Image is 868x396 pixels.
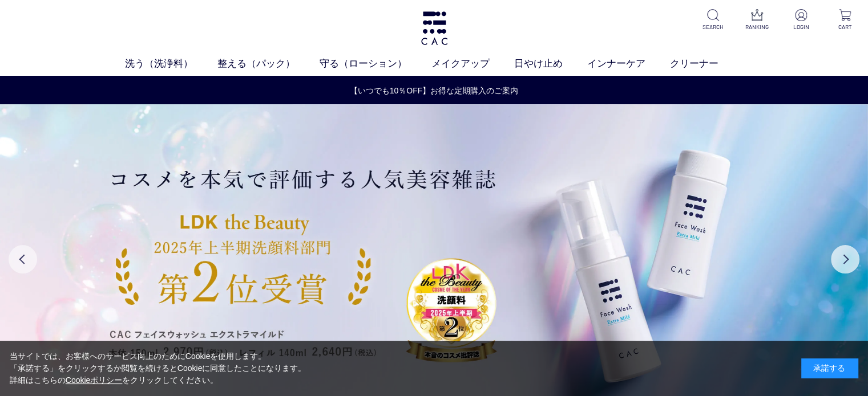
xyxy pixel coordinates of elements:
div: 当サイトでは、お客様へのサービス向上のためにCookieを使用します。 「承諾する」をクリックするか閲覧を続けるとCookieに同意したことになります。 詳細はこちらの をクリックしてください。 [10,350,306,386]
button: Previous [9,245,37,273]
a: 洗う（洗浄料） [125,56,217,71]
a: クリーナー [670,56,743,71]
a: 【いつでも10％OFF】お得な定期購入のご案内 [1,85,867,97]
p: RANKING [743,23,771,31]
button: Next [831,245,859,273]
a: インナーケア [587,56,670,71]
a: メイクアップ [431,56,514,71]
div: 承諾する [801,358,858,378]
a: 守る（ローション） [320,56,431,71]
a: SEARCH [699,9,727,31]
a: 日やけ止め [514,56,587,71]
a: Cookieポリシー [66,375,123,385]
p: SEARCH [699,23,727,31]
p: LOGIN [787,23,815,31]
a: 整える（パック） [217,56,320,71]
a: CART [831,9,859,31]
p: CART [831,23,859,31]
a: LOGIN [787,9,815,31]
a: RANKING [743,9,771,31]
img: logo [419,11,449,45]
